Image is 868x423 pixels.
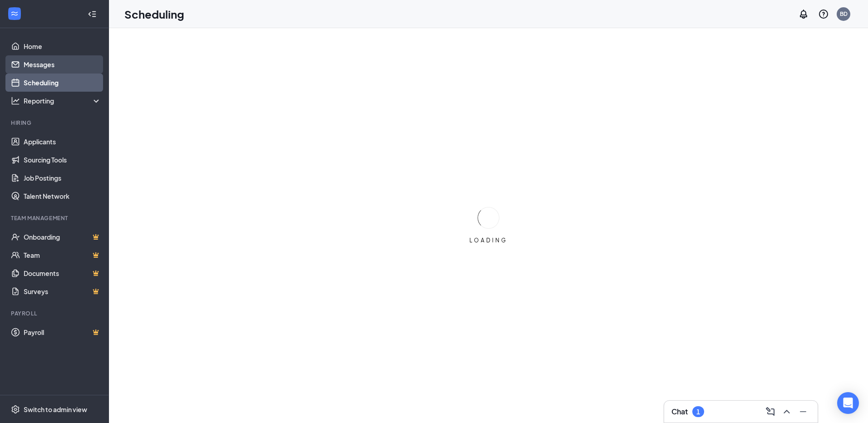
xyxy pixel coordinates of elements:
[24,55,101,74] a: Messages
[24,151,101,169] a: Sourcing Tools
[11,310,99,317] div: Payroll
[837,392,859,414] div: Open Intercom Messenger
[781,406,792,417] svg: ChevronUp
[24,96,102,105] div: Reporting
[24,323,101,341] a: PayrollCrown
[88,10,97,19] svg: Collapse
[24,187,101,205] a: Talent Network
[818,9,829,20] svg: QuestionInfo
[24,74,101,92] a: Scheduling
[24,264,101,282] a: DocumentsCrown
[24,228,101,246] a: OnboardingCrown
[24,169,101,187] a: Job Postings
[798,9,809,20] svg: Notifications
[124,6,184,22] h1: Scheduling
[11,96,20,105] svg: Analysis
[779,404,794,419] button: ChevronUp
[24,133,101,151] a: Applicants
[24,37,101,55] a: Home
[765,406,776,417] svg: ComposeMessage
[24,405,87,414] div: Switch to admin view
[24,246,101,264] a: TeamCrown
[763,404,778,419] button: ComposeMessage
[11,119,99,127] div: Hiring
[466,236,511,244] div: LOADING
[796,404,810,419] button: Minimize
[11,214,99,222] div: Team Management
[798,406,809,417] svg: Minimize
[24,282,101,300] a: SurveysCrown
[840,10,848,18] div: BD
[11,405,20,414] svg: Settings
[696,408,700,416] div: 1
[671,407,688,417] h3: Chat
[10,9,19,18] svg: WorkstreamLogo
